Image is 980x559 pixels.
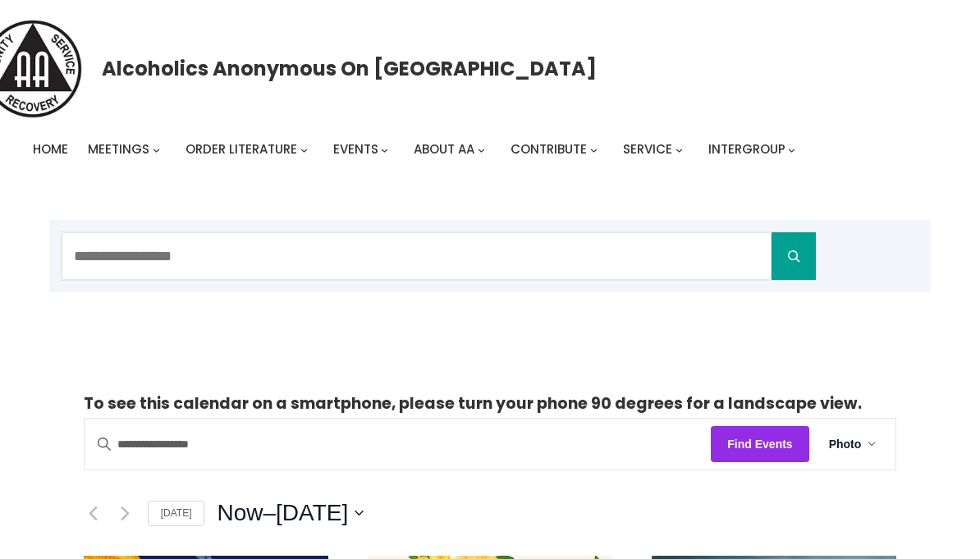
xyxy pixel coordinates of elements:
[84,392,862,415] strong: To see this calendar on a smartphone, please turn your phone 90 degrees for a landscape view.
[217,497,263,529] span: Now
[88,138,149,161] a: Meetings
[148,501,205,526] a: [DATE]
[217,497,364,529] button: Click to toggle datepicker
[623,140,672,158] span: Service
[414,138,474,161] a: About AA
[84,503,103,523] a: Previous Events
[102,51,597,86] a: Alcoholics Anonymous on [GEOGRAPHIC_DATA]
[841,181,881,220] a: Login
[708,140,785,158] span: Intergroup
[333,140,378,158] span: Events
[263,497,276,529] span: –
[478,146,485,153] button: About AA submenu
[809,419,896,470] button: Photo
[511,138,587,161] a: Contribute
[675,146,683,153] button: Service submenu
[772,232,816,280] button: Search
[85,419,712,470] input: Enter Keyword. Search for events by Keyword.
[33,138,801,161] nav: Intergroup
[116,503,135,523] a: Next Events
[788,146,795,153] button: Intergroup submenu
[33,140,68,158] span: Home
[88,140,149,158] span: Meetings
[511,140,587,158] span: Contribute
[153,146,160,153] button: Meetings submenu
[711,426,808,463] button: Find Events
[276,497,348,529] span: [DATE]
[590,146,598,153] button: Contribute submenu
[381,146,388,153] button: Events submenu
[300,146,308,153] button: Order Literature submenu
[623,138,672,161] a: Service
[414,140,474,158] span: About AA
[185,140,297,158] span: Order Literature
[33,138,68,161] a: Home
[900,186,932,217] button: Cart
[829,435,862,454] span: Photo
[708,138,785,161] a: Intergroup
[333,138,378,161] a: Events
